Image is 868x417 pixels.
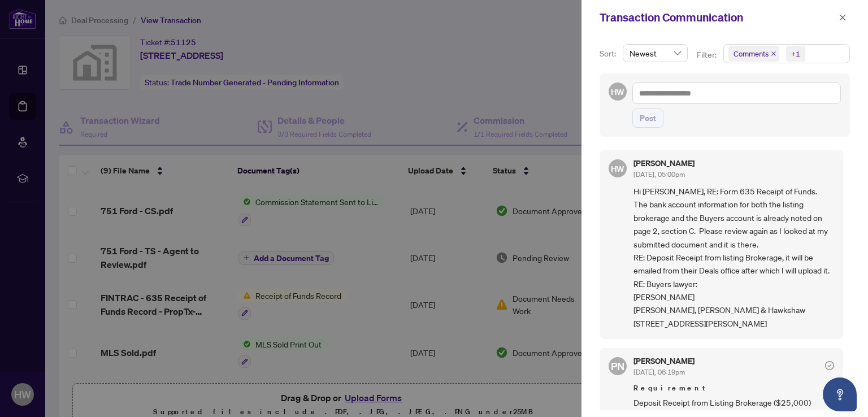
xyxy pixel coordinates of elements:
span: Comments [734,48,769,59]
span: Comments [728,46,779,62]
span: Requirement [633,383,834,394]
span: PN [611,358,624,374]
button: Open asap [823,377,857,411]
span: Deposit Receipt from Listing Brokerage ($25,000) [633,396,834,409]
span: close [839,14,847,21]
p: Sort: [600,47,618,60]
h5: [PERSON_NAME] [633,357,695,365]
span: HW [611,162,624,175]
p: Filter: [697,49,718,61]
h5: [PERSON_NAME] [633,159,695,167]
span: check-circle [825,361,834,370]
div: Transaction Communication [600,9,835,26]
span: Newest [630,45,681,62]
span: [DATE], 06:19pm [633,368,685,376]
div: +1 [791,48,800,59]
button: Post [632,108,663,128]
span: close [771,51,776,57]
span: HW [611,85,624,98]
span: [DATE], 05:00pm [633,170,685,179]
span: Hi [PERSON_NAME], RE: Form 635 Receipt of Funds. The bank account information for both the listin... [633,185,834,330]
